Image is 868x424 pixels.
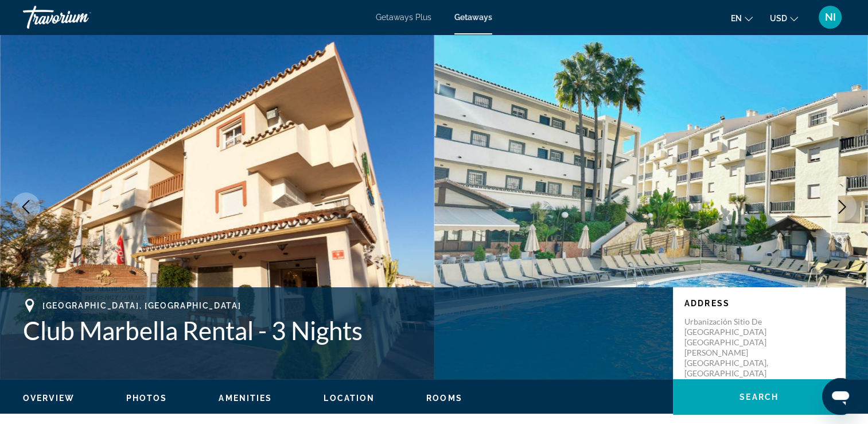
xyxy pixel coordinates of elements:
a: Getaways [454,13,492,22]
span: NI [825,11,836,23]
a: Getaways Plus [376,13,431,22]
span: Photos [126,394,168,403]
button: Change language [731,10,753,26]
button: Previous image [11,192,40,221]
span: USD [770,14,787,23]
button: Photos [126,393,168,403]
button: Amenities [219,393,272,403]
span: Rooms [426,394,462,403]
p: Urbanización Sitio de [GEOGRAPHIC_DATA] [GEOGRAPHIC_DATA][PERSON_NAME] [GEOGRAPHIC_DATA], [GEOGRA... [684,317,776,379]
button: Search [673,379,845,415]
iframe: Button to launch messaging window [822,378,859,415]
button: Overview [23,393,75,403]
a: Travorium [23,2,138,32]
h1: Club Marbella Rental - 3 Nights [23,315,661,345]
p: Address [684,299,834,308]
span: en [731,14,742,23]
button: User Menu [815,5,845,29]
span: Location [324,394,375,403]
span: Search [739,392,779,402]
button: Location [324,393,375,403]
button: Change currency [770,10,798,26]
span: Overview [23,394,75,403]
span: Amenities [219,394,272,403]
button: Rooms [426,393,462,403]
span: [GEOGRAPHIC_DATA], [GEOGRAPHIC_DATA] [42,301,241,310]
button: Next image [828,192,857,221]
